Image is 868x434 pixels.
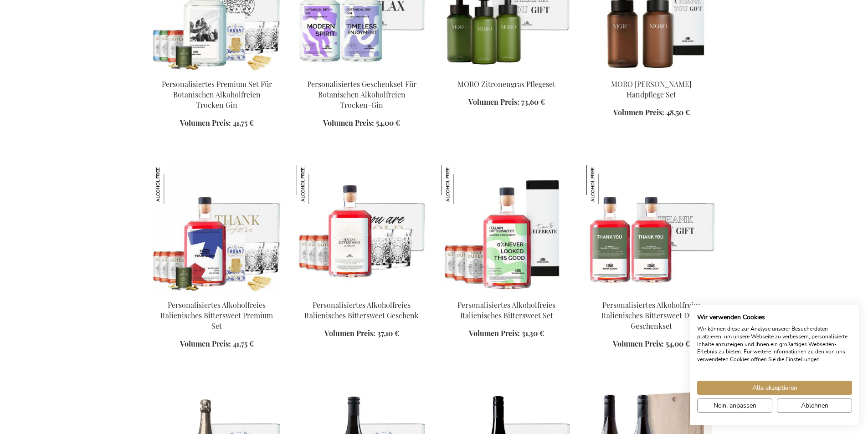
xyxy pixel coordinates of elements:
span: 41,75 € [233,118,254,128]
img: Personalised Non-Alcoholic Italian Bittersweet Premium Set [152,165,282,292]
span: Volumen Preis: [469,328,520,338]
h2: Wir verwenden Cookies [697,313,852,322]
a: Personalised Non-Alcoholic Italian Bittersweet Duo Gift Set Personalisiertes Alkoholfreies Italie... [586,289,717,297]
span: 54,00 € [666,339,690,348]
span: Alle akzeptieren [752,383,797,393]
a: Volumen Preis: 48,50 € [613,107,690,118]
a: Volumen Preis: 73,60 € [468,97,545,107]
a: Volumen Preis: 37,10 € [324,328,399,339]
a: MORO Lemongrass Care Set [442,68,572,77]
img: Personalised Non-Alcoholic Italian Bittersweet Duo Gift Set [586,165,717,292]
img: Personalised Non-Alcoholic Italian Bittersweet Set [442,165,572,292]
span: Volumen Preis: [180,339,231,348]
a: Volumen Preis: 54,00 € [323,118,400,128]
span: Ablehnen [801,401,828,410]
a: Personalised Non-Alcoholic Botanical Dry Gin Duo Gift Set Personalisiertes Geschenkset Für Botani... [297,68,427,77]
span: Volumen Preis: [613,107,664,117]
span: 73,60 € [521,97,545,107]
img: Personalisiertes Alkoholfreies Italienisches Bittersweet Geschenk [297,165,336,204]
a: MORO Zitronengras Pflegeset [457,79,555,89]
a: Volumen Preis: 31,30 € [469,328,544,339]
span: Volumen Preis: [613,339,664,348]
span: 48,50 € [666,107,690,117]
a: Personalisiertes Premium Set Für Botanischen Alkoholfreien Trocken Gin [162,79,272,110]
img: Personalised Non-Alcoholic Italian Bittersweet Gift [297,165,427,292]
a: Volumen Preis: 54,00 € [613,339,690,349]
a: Volumen Preis: 41,75 € [180,118,254,128]
img: Personalisiertes Alkoholfreies Italienisches Bittersweet Premium Set [152,165,191,204]
a: Personalised Non-Alcoholic Italian Bittersweet Premium Set Personalisiertes Alkoholfreies Italien... [152,289,282,297]
img: Personalisiertes Alkoholfreies Italienisches Bittersweet Set [442,165,481,204]
span: 37,10 € [377,328,399,338]
a: Personalisiertes Alkoholfreies Italienisches Bittersweet Geschenk [304,300,419,320]
a: MORO [PERSON_NAME] Handpflege Set [611,79,692,99]
a: Personalisiertes Alkoholfreies Italienisches Bittersweet Set [457,300,555,320]
span: 31,30 € [522,328,544,338]
span: Volumen Preis: [323,118,374,128]
a: MORO Rosemary Handcare Set [586,68,717,77]
a: Personalisiertes Alkoholfreies Italienisches Bittersweet Premium Set [160,300,273,331]
span: Volumen Preis: [468,97,519,107]
img: Personalisiertes Alkoholfreies Italienisches Bittersweet Duo-Geschenkset [586,165,626,204]
button: Akzeptieren Sie alle cookies [697,381,852,395]
button: Alle verweigern cookies [777,398,852,413]
a: Personalisiertes Geschenkset Für Botanischen Alkoholfreien Trocken-Gin [307,79,416,110]
a: Personalisiertes Alkoholfreies Italienisches Bittersweet Duo-Geschenkset [601,300,701,331]
span: Nein, anpassen [714,401,756,410]
a: Personalised Non-Alcoholic Italian Bittersweet Gift Personalisiertes Alkoholfreies Italienisches ... [297,289,427,297]
a: Volumen Preis: 41,75 € [180,339,254,349]
button: cookie Einstellungen anpassen [697,398,772,413]
span: 54,00 € [376,118,400,128]
span: Volumen Preis: [324,328,375,338]
a: Personalised Non-Alcoholic Botanical Dry Gin Premium Set Personalisiertes Premium Set Für Botanis... [152,68,282,77]
a: Personalised Non-Alcoholic Italian Bittersweet Set Personalisiertes Alkoholfreies Italienisches B... [442,289,572,297]
p: Wir können diese zur Analyse unserer Besucherdaten platzieren, um unsere Webseite zu verbessern, ... [697,325,852,363]
span: 41,75 € [233,339,254,348]
span: Volumen Preis: [180,118,231,128]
